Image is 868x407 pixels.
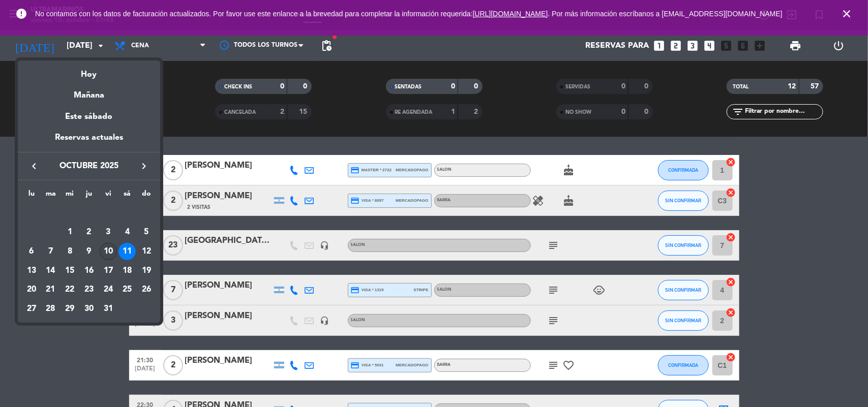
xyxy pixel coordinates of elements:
[28,160,40,172] i: keyboard_arrow_left
[99,242,118,261] td: 10 de octubre de 2025
[100,243,117,260] div: 10
[79,242,99,261] td: 9 de octubre de 2025
[135,160,153,173] button: keyboard_arrow_right
[118,280,137,300] td: 25 de octubre de 2025
[61,262,78,279] div: 15
[100,262,117,279] div: 17
[80,262,98,279] div: 16
[100,224,117,241] div: 3
[138,281,155,298] div: 26
[80,281,98,298] div: 23
[79,299,99,319] td: 30 de octubre de 2025
[61,224,78,241] div: 1
[22,299,41,319] td: 27 de octubre de 2025
[100,300,117,318] div: 31
[60,299,79,319] td: 29 de octubre de 2025
[137,223,156,242] td: 5 de octubre de 2025
[60,261,79,280] td: 15 de octubre de 2025
[118,223,137,242] td: 4 de octubre de 2025
[60,188,79,204] th: miércoles
[23,281,40,298] div: 20
[137,242,156,261] td: 12 de octubre de 2025
[80,224,98,241] div: 2
[137,188,156,204] th: domingo
[99,280,118,300] td: 24 de octubre de 2025
[41,299,61,319] td: 28 de octubre de 2025
[18,131,160,152] div: Reservas actuales
[60,223,79,242] td: 1 de octubre de 2025
[22,280,41,300] td: 20 de octubre de 2025
[42,262,59,279] div: 14
[41,280,61,300] td: 21 de octubre de 2025
[22,261,41,280] td: 13 de octubre de 2025
[118,243,136,260] div: 11
[79,280,99,300] td: 23 de octubre de 2025
[43,160,135,173] span: octubre 2025
[23,262,40,279] div: 13
[79,261,99,280] td: 16 de octubre de 2025
[18,103,160,131] div: Este sábado
[99,188,118,204] th: viernes
[138,160,150,172] i: keyboard_arrow_right
[61,243,78,260] div: 8
[61,281,78,298] div: 22
[99,223,118,242] td: 3 de octubre de 2025
[138,243,155,260] div: 12
[22,204,156,223] td: OCT.
[25,160,43,173] button: keyboard_arrow_left
[138,262,155,279] div: 19
[22,242,41,261] td: 6 de octubre de 2025
[42,243,59,260] div: 7
[118,281,136,298] div: 25
[137,261,156,280] td: 19 de octubre de 2025
[41,188,61,204] th: martes
[18,60,160,81] div: Hoy
[23,243,40,260] div: 6
[118,224,136,241] div: 4
[118,188,137,204] th: sábado
[18,81,160,102] div: Mañana
[61,300,78,318] div: 29
[79,223,99,242] td: 2 de octubre de 2025
[118,262,136,279] div: 18
[80,300,98,318] div: 30
[138,224,155,241] div: 5
[99,261,118,280] td: 17 de octubre de 2025
[41,242,61,261] td: 7 de octubre de 2025
[42,281,59,298] div: 21
[118,242,137,261] td: 11 de octubre de 2025
[79,188,99,204] th: jueves
[60,242,79,261] td: 8 de octubre de 2025
[42,300,59,318] div: 28
[22,188,41,204] th: lunes
[60,280,79,300] td: 22 de octubre de 2025
[23,300,40,318] div: 27
[137,280,156,300] td: 26 de octubre de 2025
[80,243,98,260] div: 9
[118,261,137,280] td: 18 de octubre de 2025
[41,261,61,280] td: 14 de octubre de 2025
[100,281,117,298] div: 24
[99,299,118,319] td: 31 de octubre de 2025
